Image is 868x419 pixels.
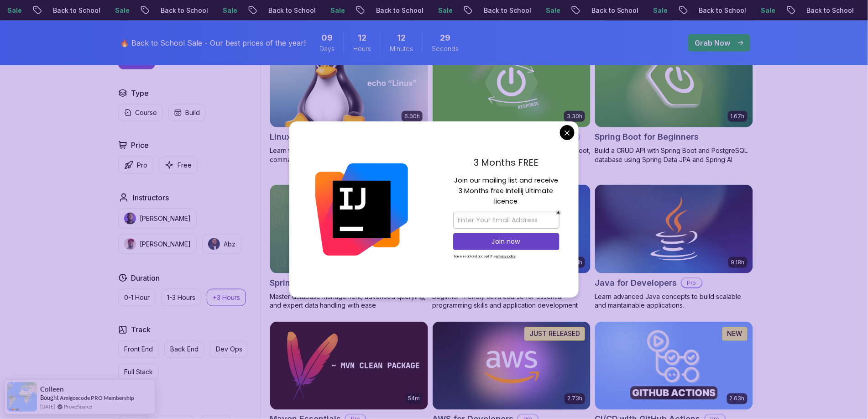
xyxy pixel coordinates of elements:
[321,6,350,15] p: Sale
[118,289,156,306] button: 0-1 Hour
[270,146,429,164] p: Learn the fundamentals of Linux and how to use the command line
[164,341,204,358] button: Back End
[353,44,371,53] span: Hours
[137,161,147,170] p: Pro
[131,140,149,151] h2: Price
[270,38,429,164] a: Linux Fundamentals card6.00hLinux FundamentalsProLearn the fundamentals of Linux and how to use t...
[213,293,240,302] p: +3 Hours
[319,44,335,53] span: Days
[118,341,159,358] button: Front End
[321,31,333,44] span: 9 Days
[432,44,459,53] span: Seconds
[40,394,59,401] span: Bought
[432,38,591,173] a: Building APIs with Spring Boot card3.30hBuilding APIs with Spring BootProLearn to build robust, s...
[536,6,565,15] p: Sale
[131,325,151,335] h2: Track
[433,39,591,127] img: Building APIs with Spring Boot card
[270,131,350,143] h2: Linux Fundamentals
[140,240,191,249] p: [PERSON_NAME]
[43,6,105,15] p: Back to School
[118,234,197,254] button: instructor img[PERSON_NAME]
[408,395,420,403] p: 54m
[429,6,458,15] p: Sale
[690,6,752,15] p: Back to School
[270,277,335,289] h2: Spring Data JPA
[595,322,753,410] img: CI/CD with GitHub Actions card
[582,6,644,15] p: Back to School
[202,234,241,254] button: instructor imgAbz
[731,259,745,266] p: 9.18h
[124,345,153,354] p: Front End
[213,6,242,15] p: Sale
[170,345,199,354] p: Back End
[595,277,677,289] h2: Java for Developers
[270,39,428,127] img: Linux Fundamentals card
[207,289,246,306] button: +3 Hours
[595,38,753,164] a: Spring Boot for Beginners card1.67hNEWSpring Boot for BeginnersBuild a CRUD API with Spring Boot ...
[595,131,699,143] h2: Spring Boot for Beginners
[224,240,235,249] p: Abz
[40,385,64,393] span: Colleen
[390,44,413,53] span: Minutes
[208,238,220,250] img: instructor img
[595,146,753,164] p: Build a CRUD API with Spring Boot and PostgreSQL database using Spring Data JPA and Spring AI
[695,37,731,48] p: Grab Now
[397,31,406,44] span: 12 Minutes
[567,395,582,403] p: 2.73h
[752,6,781,15] p: Sale
[64,403,92,410] a: ProveSource
[105,6,135,15] p: Sale
[131,88,149,99] h2: Type
[7,382,37,412] img: provesource social proof notification image
[118,364,159,381] button: Full Stack
[730,395,745,403] p: 2.63h
[124,213,136,225] img: instructor img
[40,403,55,410] span: [DATE]
[440,31,450,44] span: 29 Seconds
[131,272,160,283] h2: Duration
[731,113,745,120] p: 1.67h
[270,322,428,410] img: Maven Essentials card
[118,156,153,174] button: Pro
[433,322,591,410] img: AWS for Developers card
[118,209,197,229] button: instructor img[PERSON_NAME]
[595,292,753,310] p: Learn advanced Java concepts to build scalable and maintainable applications.
[595,39,753,127] img: Spring Boot for Beginners card
[159,156,198,174] button: Free
[797,6,859,15] p: Back to School
[529,330,580,339] p: JUST RELEASED
[60,394,134,401] a: Amigoscode PRO Membership
[133,192,169,203] h2: Instructors
[178,161,192,170] p: Free
[567,113,582,120] p: 3.30h
[151,6,213,15] p: Back to School
[167,293,195,302] p: 1-3 Hours
[135,108,157,117] p: Course
[366,6,429,15] p: Back to School
[595,185,753,273] img: Java for Developers card
[118,104,163,121] button: Course
[161,289,201,306] button: 1-3 Hours
[270,185,428,273] img: Spring Data JPA card
[404,113,420,120] p: 6.00h
[644,6,673,15] p: Sale
[124,293,150,302] p: 0-1 Hour
[682,278,702,288] p: Pro
[210,341,248,358] button: Dev Ops
[270,292,429,310] p: Master database management, advanced querying, and expert data handling with ease
[595,184,753,310] a: Java for Developers card9.18hJava for DevelopersProLearn advanced Java concepts to build scalable...
[124,238,136,250] img: instructor img
[358,31,366,44] span: 12 Hours
[124,368,153,377] p: Full Stack
[727,330,743,339] p: NEW
[168,104,206,121] button: Build
[185,108,200,117] p: Build
[259,6,321,15] p: Back to School
[474,6,536,15] p: Back to School
[140,214,191,223] p: [PERSON_NAME]
[270,184,429,310] a: Spring Data JPA card6.65hNEWSpring Data JPAProMaster database management, advanced querying, and ...
[120,37,306,48] p: 🔥 Back to School Sale - Our best prices of the year!
[432,292,591,310] p: Beginner-friendly Java course for essential programming skills and application development
[216,345,242,354] p: Dev Ops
